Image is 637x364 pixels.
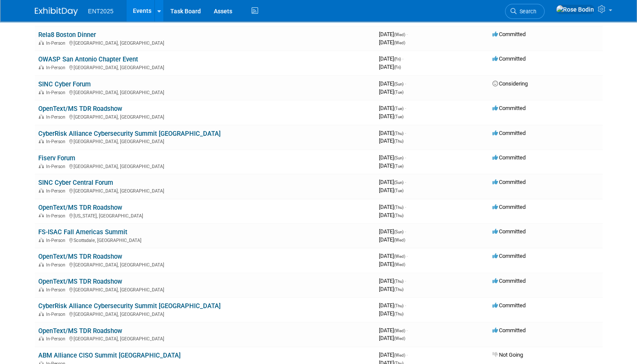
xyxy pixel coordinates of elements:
[394,57,401,61] span: (Fri)
[406,253,408,259] span: -
[492,31,526,37] span: Committed
[46,188,68,194] span: In-Person
[38,39,372,46] div: [GEOGRAPHIC_DATA], [GEOGRAPHIC_DATA]
[394,40,405,45] span: (Wed)
[492,228,526,235] span: Committed
[394,164,403,168] span: (Tue)
[39,312,44,316] img: In-Person Event
[38,352,181,359] a: ABM Alliance CISO Summit [GEOGRAPHIC_DATA]
[394,254,405,259] span: (Wed)
[39,213,44,217] img: In-Person Event
[405,302,406,309] span: -
[39,139,44,143] img: In-Person Event
[394,303,403,308] span: (Thu)
[517,8,536,15] span: Search
[39,336,44,340] img: In-Person Event
[394,32,405,37] span: (Wed)
[38,179,113,187] a: SINC Cyber Central Forum
[394,188,403,193] span: (Tue)
[405,228,406,235] span: -
[38,162,372,169] div: [GEOGRAPHIC_DATA], [GEOGRAPHIC_DATA]
[39,238,44,242] img: In-Person Event
[38,64,372,70] div: [GEOGRAPHIC_DATA], [GEOGRAPHIC_DATA]
[394,180,403,185] span: (Sun)
[379,212,403,218] span: [DATE]
[394,106,403,111] span: (Tue)
[38,286,372,293] div: [GEOGRAPHIC_DATA], [GEOGRAPHIC_DATA]
[38,310,372,317] div: [GEOGRAPHIC_DATA], [GEOGRAPHIC_DATA]
[492,204,526,210] span: Committed
[39,90,44,94] img: In-Person Event
[394,65,401,70] span: (Fri)
[492,253,526,259] span: Committed
[492,327,526,333] span: Committed
[38,154,75,162] a: Fiserv Forum
[394,287,403,292] span: (Thu)
[394,279,403,284] span: (Thu)
[379,261,405,267] span: [DATE]
[46,213,68,219] span: In-Person
[38,80,91,88] a: SINC Cyber Forum
[379,310,403,317] span: [DATE]
[46,65,68,70] span: In-Person
[38,278,122,285] a: OpenText/MS TDR Roadshow
[394,205,403,210] span: (Thu)
[38,105,122,113] a: OpenText/MS TDR Roadshow
[394,156,403,160] span: (Sun)
[379,179,406,185] span: [DATE]
[46,114,68,120] span: In-Person
[39,40,44,45] img: In-Person Event
[379,39,405,46] span: [DATE]
[394,131,403,136] span: (Thu)
[406,327,408,333] span: -
[379,253,408,259] span: [DATE]
[394,336,405,341] span: (Wed)
[405,179,406,185] span: -
[406,31,408,37] span: -
[38,130,221,138] a: CyberRisk Alliance Cybersecurity Summit [GEOGRAPHIC_DATA]
[38,138,372,144] div: [GEOGRAPHIC_DATA], [GEOGRAPHIC_DATA]
[379,154,406,161] span: [DATE]
[394,229,403,234] span: (Sun)
[394,213,403,218] span: (Thu)
[379,130,406,136] span: [DATE]
[492,278,526,284] span: Committed
[492,55,526,62] span: Committed
[39,114,44,119] img: In-Person Event
[379,204,406,210] span: [DATE]
[46,40,68,46] span: In-Person
[505,4,545,19] a: Search
[405,154,406,161] span: -
[379,105,406,111] span: [DATE]
[38,89,372,95] div: [GEOGRAPHIC_DATA], [GEOGRAPHIC_DATA]
[492,80,528,87] span: Considering
[402,55,403,62] span: -
[492,130,526,136] span: Committed
[492,179,526,185] span: Committed
[46,262,68,268] span: In-Person
[38,253,122,260] a: OpenText/MS TDR Roadshow
[38,236,372,243] div: Scottsdale, [GEOGRAPHIC_DATA]
[406,352,408,358] span: -
[379,187,403,193] span: [DATE]
[492,352,523,358] span: Not Going
[379,113,403,119] span: [DATE]
[379,138,403,144] span: [DATE]
[38,55,138,63] a: OWASP San Antonio Chapter Event
[492,105,526,111] span: Committed
[394,82,403,86] span: (Sun)
[38,335,372,342] div: [GEOGRAPHIC_DATA], [GEOGRAPHIC_DATA]
[38,261,372,268] div: [GEOGRAPHIC_DATA], [GEOGRAPHIC_DATA]
[394,114,403,119] span: (Tue)
[394,238,405,242] span: (Wed)
[46,139,68,144] span: In-Person
[39,287,44,291] img: In-Person Event
[405,105,406,111] span: -
[38,113,372,120] div: [GEOGRAPHIC_DATA], [GEOGRAPHIC_DATA]
[394,139,403,144] span: (Thu)
[556,5,594,14] img: Rose Bodin
[379,278,406,284] span: [DATE]
[379,302,406,309] span: [DATE]
[379,55,403,62] span: [DATE]
[379,286,403,292] span: [DATE]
